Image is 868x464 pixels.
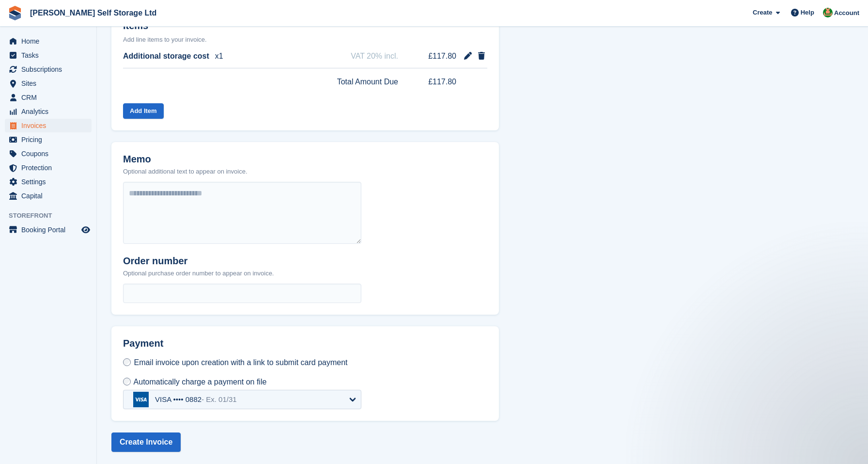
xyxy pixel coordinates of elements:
[801,8,814,17] span: Help
[123,103,164,119] button: Add Item
[419,76,456,88] span: £117.80
[5,133,92,146] a: menu
[21,119,79,132] span: Invoices
[123,50,209,62] span: Additional storage cost
[5,48,92,62] a: menu
[419,50,456,62] span: £117.80
[123,20,487,33] h2: Items
[21,133,79,146] span: Pricing
[123,167,248,176] p: Optional additional text to appear on invoice.
[21,48,79,62] span: Tasks
[215,50,223,62] span: x1
[133,392,149,407] img: visa-b694ef4212b07b5f47965f94a99afb91c8fa3d2577008b26e631fad0fb21120b.svg
[201,395,237,403] span: - Ex. 01/31
[80,224,92,236] a: Preview store
[21,189,79,203] span: Capital
[123,269,274,278] p: Optional purchase order number to appear on invoice.
[351,50,398,62] span: VAT 20% incl.
[123,256,274,267] h2: Order number
[823,8,833,17] img: Joshua Wild
[123,358,131,366] input: Email invoice upon creation with a link to submit card payment
[26,5,160,21] a: [PERSON_NAME] Self Storage Ltd
[5,119,92,132] a: menu
[21,175,79,189] span: Settings
[123,154,248,165] h2: Memo
[21,105,79,118] span: Analytics
[5,223,92,237] a: menu
[21,63,79,76] span: Subscriptions
[21,147,79,160] span: Coupons
[5,175,92,189] a: menu
[5,105,92,118] a: menu
[123,378,131,385] input: Automatically charge a payment on file
[123,338,361,357] h2: Payment
[5,161,92,175] a: menu
[5,91,92,104] a: menu
[21,91,79,104] span: CRM
[337,76,398,88] span: Total Amount Due
[5,147,92,160] a: menu
[5,63,92,76] a: menu
[8,6,22,20] img: stora-icon-8386f47178a22dfd0bd8f6a31ec36ba5ce8667c1dd55bd0f319d3a0aa187defe.svg
[21,34,79,48] span: Home
[134,358,347,367] span: Email invoice upon creation with a link to submit card payment
[155,395,237,404] div: VISA •••• 0882
[21,77,79,90] span: Sites
[111,432,181,452] button: Create Invoice
[21,223,79,237] span: Booking Portal
[5,77,92,90] a: menu
[9,211,96,221] span: Storefront
[834,8,859,18] span: Account
[134,378,267,386] span: Automatically charge a payment on file
[5,34,92,48] a: menu
[123,35,487,45] p: Add line items to your invoice.
[21,161,79,175] span: Protection
[753,8,772,17] span: Create
[5,189,92,203] a: menu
